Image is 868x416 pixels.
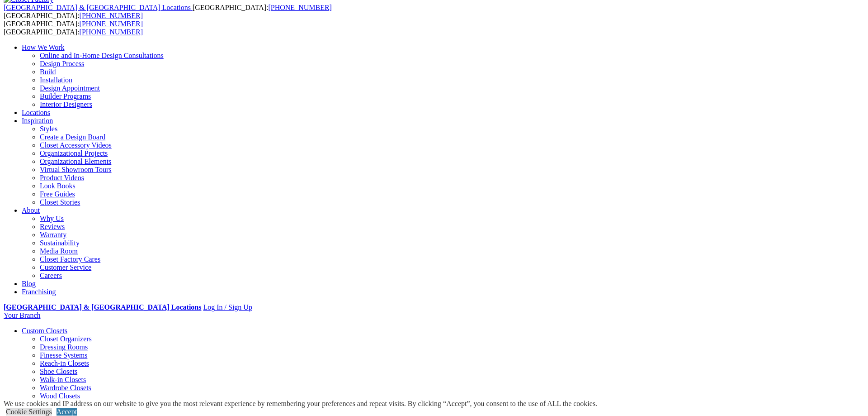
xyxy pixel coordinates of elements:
a: Reach-in Closets [40,359,89,367]
a: Closet Organizers [40,335,92,343]
a: Create a Design Board [40,133,105,141]
a: How We Work [22,43,65,51]
a: Organizational Projects [40,149,108,157]
a: [GEOGRAPHIC_DATA] & [GEOGRAPHIC_DATA] Locations [4,303,201,311]
a: Blog [22,280,36,287]
a: Your Branch [4,311,40,319]
div: We use cookies and IP address on our website to give you the most relevant experience by remember... [4,400,597,408]
a: Locations [22,109,50,116]
a: Finesse Systems [40,351,87,359]
a: Careers [40,272,62,279]
a: Reviews [40,223,65,230]
a: Inspiration [22,117,53,124]
a: [PHONE_NUMBER] [268,4,331,11]
a: Virtual Showroom Tours [40,166,112,173]
span: [GEOGRAPHIC_DATA]: [GEOGRAPHIC_DATA]: [4,4,332,19]
a: Look Books [40,182,75,190]
a: Accept [57,408,77,416]
a: Dressing Rooms [40,343,88,351]
a: Shoe Closets [40,368,77,375]
a: Installation [40,76,72,84]
a: Log In / Sign Up [203,303,252,311]
a: Free Guides [40,190,75,198]
a: Closet Factory Cares [40,255,100,263]
a: [PHONE_NUMBER] [80,28,143,36]
a: [GEOGRAPHIC_DATA] & [GEOGRAPHIC_DATA] Locations [4,4,193,11]
a: Walk-in Closets [40,376,86,383]
a: Closet Accessory Videos [40,141,112,149]
a: Wood Closets [40,392,80,400]
a: Builder Programs [40,92,91,100]
a: Why Us [40,215,64,222]
a: Design Process [40,60,84,67]
a: Custom Closets [22,327,67,335]
a: Warranty [40,231,66,239]
a: Online and In-Home Design Consultations [40,52,164,59]
a: Build [40,68,56,76]
a: Media Room [40,247,78,255]
a: [PHONE_NUMBER] [80,20,143,28]
a: Product Videos [40,174,84,182]
a: Sustainability [40,239,80,247]
a: About [22,206,40,214]
a: Customer Service [40,263,91,271]
a: Franchising [22,288,56,296]
a: [PHONE_NUMBER] [80,12,143,19]
a: Closet Stories [40,198,80,206]
a: Design Appointment [40,84,100,92]
a: Interior Designers [40,100,92,108]
span: [GEOGRAPHIC_DATA]: [GEOGRAPHIC_DATA]: [4,20,143,36]
a: Wardrobe Closets [40,384,91,392]
a: Organizational Elements [40,158,111,165]
span: [GEOGRAPHIC_DATA] & [GEOGRAPHIC_DATA] Locations [4,4,191,11]
a: Styles [40,125,57,133]
a: Cookie Settings [6,408,52,416]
